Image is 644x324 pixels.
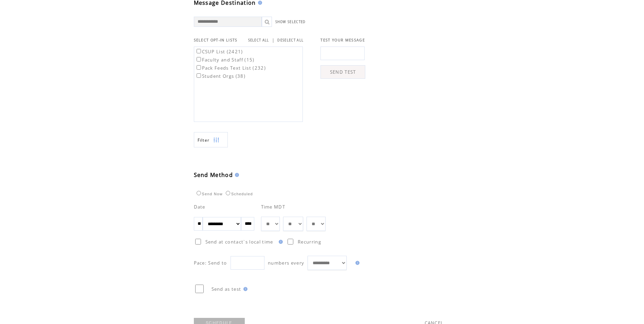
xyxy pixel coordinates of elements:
a: Filter [194,132,228,147]
img: filters.png [213,132,219,148]
a: DESELECT ALL [277,38,303,42]
label: Student Orgs (38) [195,73,246,79]
input: Pack Feeds Text List (232) [197,65,201,70]
label: Pack Feeds Text List (232) [195,65,266,71]
img: help.gif [256,1,262,5]
label: Faculty and Staff (15) [195,57,255,63]
a: SELECT ALL [248,38,269,42]
span: TEST YOUR MESSAGE [320,38,365,42]
span: Show filters [198,137,210,143]
span: Date [194,204,205,210]
img: help.gif [353,261,360,265]
img: help.gif [277,240,283,244]
input: CSUP List (2421) [197,49,201,53]
span: Send as test [211,286,241,292]
span: SELECT OPT-IN LISTS [194,38,238,42]
a: SHOW SELECTED [275,20,306,24]
span: Send Method [194,171,233,179]
span: | [272,37,275,43]
input: Scheduled [226,191,230,195]
img: help.gif [241,287,247,291]
img: help.gif [233,173,239,177]
span: Time MDT [261,204,286,210]
label: Send Now [195,192,223,196]
span: Pace: Send to [194,260,227,266]
span: numbers every [268,260,304,266]
a: SEND TEST [320,65,365,79]
span: Send at contact`s local time [205,239,273,245]
label: Scheduled [224,192,253,196]
span: Recurring [298,239,321,245]
input: Send Now [197,191,201,195]
label: CSUP List (2421) [195,49,243,55]
input: Student Orgs (38) [197,73,201,78]
input: Faculty and Staff (15) [197,57,201,61]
